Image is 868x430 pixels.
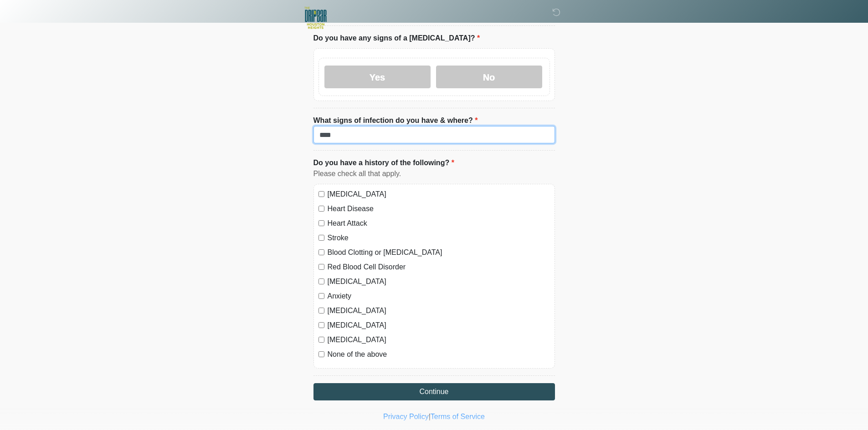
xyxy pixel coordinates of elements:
[318,308,324,314] input: [MEDICAL_DATA]
[328,203,550,214] label: Heart Disease
[318,220,324,226] input: Heart Attack
[318,293,324,299] input: Anxiety
[318,278,324,284] input: [MEDICAL_DATA]
[328,291,550,302] label: Anxiety
[383,413,429,420] a: Privacy Policy
[318,337,324,343] input: [MEDICAL_DATA]
[313,157,454,168] label: Do you have a history of the following?
[328,233,550,243] label: Stroke
[318,264,324,270] input: Red Blood Cell Disorder
[313,33,480,44] label: Do you have any signs of a [MEDICAL_DATA]?
[318,351,324,357] input: None of the above
[318,206,324,212] input: Heart Disease
[328,276,550,287] label: [MEDICAL_DATA]
[318,322,324,328] input: [MEDICAL_DATA]
[328,247,550,258] label: Blood Clotting or [MEDICAL_DATA]
[318,249,324,255] input: Blood Clotting or [MEDICAL_DATA]
[429,413,431,420] a: |
[328,189,550,200] label: [MEDICAL_DATA]
[324,66,431,88] label: Yes
[313,168,555,179] div: Please check all that apply.
[313,115,478,126] label: What signs of infection do you have & where?
[318,191,324,197] input: [MEDICAL_DATA]
[328,218,550,229] label: Heart Attack
[328,349,550,360] label: None of the above
[328,334,550,345] label: [MEDICAL_DATA]
[318,235,324,241] input: Stroke
[304,7,327,29] img: The DRIPBaR - Houston Heights Logo
[328,305,550,316] label: [MEDICAL_DATA]
[436,66,542,88] label: No
[328,320,550,331] label: [MEDICAL_DATA]
[313,383,555,400] button: Continue
[328,262,550,273] label: Red Blood Cell Disorder
[431,413,485,420] a: Terms of Service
